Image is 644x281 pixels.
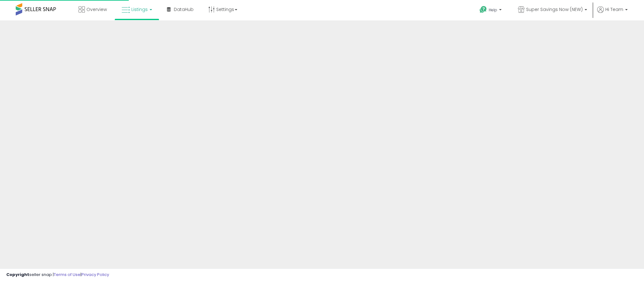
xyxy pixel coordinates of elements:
[479,6,487,14] i: Get Help
[526,6,583,13] span: Super Savings Now (NEW)
[489,7,497,13] span: Help
[6,272,29,278] strong: Copyright
[174,6,194,13] span: DataHub
[86,6,107,13] span: Overview
[475,1,508,20] a: Help
[54,272,80,278] a: Terms of Use
[6,272,109,278] div: seller snap | |
[605,6,623,13] span: Hi Team
[131,6,148,13] span: Listings
[81,272,109,278] a: Privacy Policy
[597,6,628,20] a: Hi Team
